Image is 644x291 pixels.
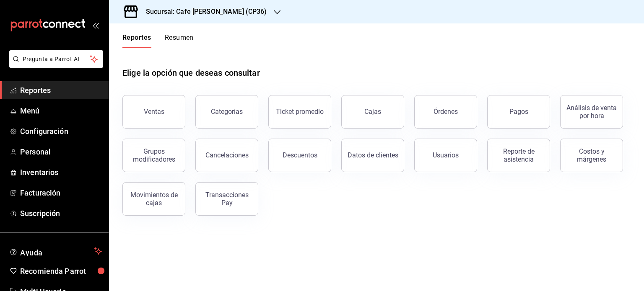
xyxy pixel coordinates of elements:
[341,95,404,129] a: Cajas
[128,147,180,163] div: Grupos modificadores
[122,139,185,172] button: Grupos modificadores
[566,104,618,120] div: Análisis de venta por hora
[433,151,459,159] div: Usuarios
[122,33,194,48] div: navigation tabs
[195,182,258,216] button: Transacciones Pay
[139,7,267,17] h3: Sucursal: Cafe [PERSON_NAME] (CP36)
[195,95,258,129] button: Categorías
[20,85,102,96] span: Reportes
[122,33,151,48] button: Reportes
[23,55,90,64] span: Pregunta a Parrot AI
[9,50,103,68] button: Pregunta a Parrot AI
[268,95,331,129] button: Ticket promedio
[144,108,164,116] div: Ventas
[6,61,103,70] a: Pregunta a Parrot AI
[509,108,528,116] div: Pagos
[20,265,102,277] span: Recomienda Parrot
[128,191,180,207] div: Movimientos de cajas
[195,139,258,172] button: Cancelaciones
[560,95,623,129] button: Análisis de venta por hora
[20,126,102,137] span: Configuración
[560,139,623,172] button: Costos y márgenes
[20,208,102,219] span: Suscripción
[434,108,458,116] div: Órdenes
[566,147,618,163] div: Costos y márgenes
[122,182,185,216] button: Movimientos de cajas
[92,22,99,28] button: open_drawer_menu
[211,108,243,116] div: Categorías
[414,95,477,129] button: Órdenes
[205,151,249,159] div: Cancelaciones
[122,67,260,79] h1: Elige la opción que deseas consultar
[341,139,404,172] button: Datos de clientes
[487,95,550,129] button: Pagos
[364,107,382,117] div: Cajas
[20,167,102,178] span: Inventarios
[493,147,545,163] div: Reporte de asistencia
[283,151,317,159] div: Descuentos
[487,139,550,172] button: Reporte de asistencia
[414,139,477,172] button: Usuarios
[268,139,331,172] button: Descuentos
[276,108,324,116] div: Ticket promedio
[348,151,398,159] div: Datos de clientes
[20,246,91,256] span: Ayuda
[122,95,185,129] button: Ventas
[201,191,253,207] div: Transacciones Pay
[20,187,102,198] span: Facturación
[20,146,102,157] span: Personal
[20,105,102,116] span: Menú
[165,33,194,48] button: Resumen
